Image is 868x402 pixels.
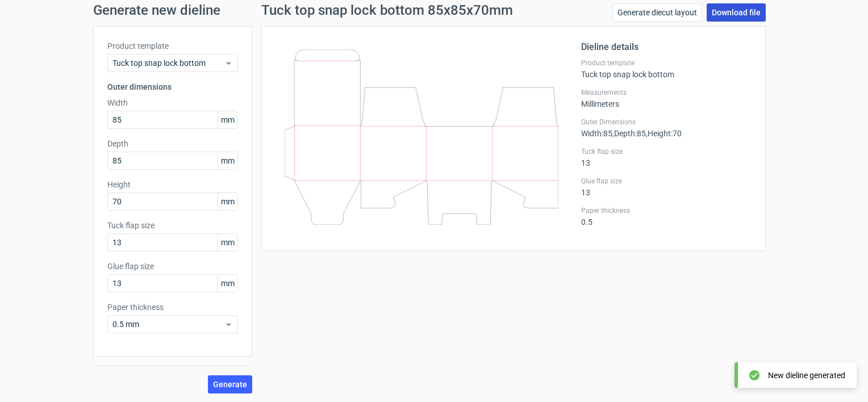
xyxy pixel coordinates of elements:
[112,57,224,69] span: Tuck top snap lock bottom
[581,177,752,197] div: 13
[581,40,752,54] h2: Dieline details
[768,370,845,381] div: New dieline generated
[261,3,513,17] h1: Tuck top snap lock bottom 85x85x70mm
[208,375,252,393] button: Generate
[218,275,237,292] span: mm
[107,81,238,93] h3: Outer dimensions
[107,220,238,231] label: Tuck flap size
[581,147,752,156] label: Tuck flap size
[581,129,612,138] span: Width : 85
[107,40,238,52] label: Product template
[218,193,237,210] span: mm
[581,118,752,127] label: Outer Dimensions
[581,147,752,167] div: 13
[107,179,238,190] label: Height
[612,3,702,22] a: Generate diecut layout
[581,88,752,97] label: Measurements
[612,129,646,138] span: , Depth : 85
[581,206,752,227] div: 0.5
[218,152,237,169] span: mm
[707,3,766,22] a: Download file
[107,97,238,108] label: Width
[646,129,682,138] span: , Height : 70
[107,301,238,313] label: Paper thickness
[107,138,238,149] label: Depth
[581,88,752,108] div: Millimeters
[112,319,224,330] span: 0.5 mm
[218,234,237,251] span: mm
[581,58,752,68] label: Product template
[581,206,752,215] label: Paper thickness
[581,177,752,186] label: Glue flap size
[93,3,775,17] h1: Generate new dieline
[107,261,238,272] label: Glue flap size
[581,58,752,79] div: Tuck top snap lock bottom
[218,111,237,128] span: mm
[213,380,247,388] span: Generate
